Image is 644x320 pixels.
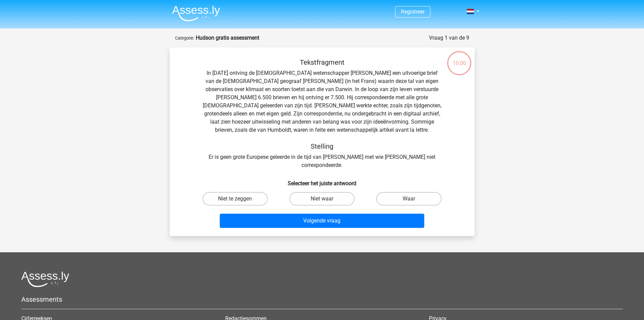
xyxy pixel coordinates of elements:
[181,175,464,187] h6: Selecteer het juiste antwoord
[401,8,425,15] a: Registreer
[376,192,442,206] label: Waar
[202,142,442,150] h5: Stelling
[21,295,623,303] h5: Assessments
[181,58,464,169] div: In [DATE] ontving de [DEMOGRAPHIC_DATA] wetenschapper [PERSON_NAME] een uitvoerige brief van de [...
[429,34,469,42] div: Vraag 1 van de 9
[21,271,69,287] img: Assessly logo
[447,50,472,67] div: 10:00
[202,58,442,66] h5: Tekstfragment
[175,36,194,41] small: Categorie:
[196,35,259,41] strong: Hudson gratis assessment
[220,214,424,228] button: Volgende vraag
[172,5,220,21] img: Assessly
[202,192,268,206] label: Niet te zeggen
[289,192,355,206] label: Niet waar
